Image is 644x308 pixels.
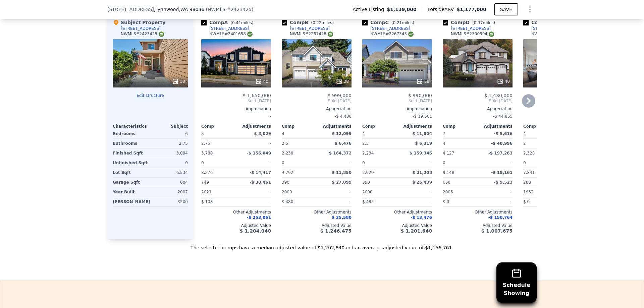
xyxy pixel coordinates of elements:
div: 2 [523,139,557,148]
div: Adjusted Value [523,223,593,228]
div: 40 [255,78,268,85]
div: Finished Sqft [113,148,149,158]
div: Adjustments [478,124,513,129]
span: 4,127 [443,151,454,156]
div: - [318,158,352,168]
span: ( miles) [228,20,256,25]
div: 33 [172,78,185,85]
div: 2000 [282,187,315,197]
span: 5 [201,131,204,136]
div: [STREET_ADDRESS] [531,26,571,31]
div: $200 [153,197,188,206]
div: Lot Sqft [113,168,149,177]
span: , WA 98036 [179,7,204,12]
div: [STREET_ADDRESS] [209,26,249,31]
span: $ 11,850 [332,170,352,175]
div: - [398,158,432,168]
span: , Lynnwood [154,6,205,13]
div: Bedrooms [113,129,149,138]
span: NWMLS [208,7,225,12]
div: Other Adjustments [282,209,352,215]
div: Appreciation [362,106,432,112]
span: -$ 156,049 [247,151,271,156]
div: NWMLS # 2267343 [370,31,414,37]
span: $ 108 [201,199,213,204]
img: NWMLS Logo [247,32,253,37]
div: NWMLS # 2423425 [121,31,164,37]
img: NWMLS Logo [489,32,494,37]
a: [STREET_ADDRESS] [362,26,410,31]
span: $ 1,204,040 [240,228,271,234]
div: Comp [523,124,558,129]
div: - [398,197,432,206]
span: 3,920 [362,170,374,175]
span: -$ 44,865 [493,114,513,119]
span: $ 1,650,000 [243,93,271,98]
div: Other Adjustments [201,209,271,215]
div: NWMLS # 2401658 [209,31,253,37]
span: $ 1,007,675 [481,228,513,234]
img: NWMLS Logo [328,32,333,37]
div: 2000 [362,187,396,197]
div: ( ) [206,6,253,13]
span: 4,792 [282,170,293,175]
span: 749 [201,180,209,185]
div: Subject Property [113,19,165,26]
span: $ 6,476 [335,141,352,146]
span: ( miles) [470,20,498,25]
div: Other Adjustments [443,209,513,215]
span: Active Listing [353,6,387,13]
span: 3,780 [201,151,213,156]
span: $ 480 [282,199,293,204]
span: -$ 253,061 [247,215,271,220]
div: Comp E [523,19,578,26]
span: 0.41 [232,20,241,25]
div: 2005 [443,187,476,197]
a: [STREET_ADDRESS] [523,26,571,31]
div: [STREET_ADDRESS] [370,26,410,31]
div: - [398,187,432,197]
div: Characteristics [113,124,150,129]
div: - [479,197,513,206]
div: 1962 [523,187,557,197]
div: Comp [201,124,236,129]
div: Appreciation [443,106,513,112]
span: -$ 14,417 [250,170,271,175]
div: [STREET_ADDRESS] [121,26,161,31]
div: - [318,197,352,206]
div: [STREET_ADDRESS] [290,26,330,31]
span: $ 1,430,000 [484,93,513,98]
div: NWMLS # 2300594 [451,31,494,37]
a: [STREET_ADDRESS] [443,26,491,31]
div: - [479,158,513,168]
span: $ 27,099 [332,180,352,185]
div: - [237,187,271,197]
div: Comp A [201,19,256,26]
div: - [201,112,271,121]
span: ( miles) [308,20,336,25]
div: Adjustments [236,124,271,129]
div: Comp B [282,19,336,26]
span: $1,139,000 [387,6,417,13]
span: -$ 30,461 [250,180,271,185]
span: -$ 18,161 [491,170,513,175]
span: 0.22 [313,20,322,25]
span: 0 [282,161,284,165]
span: $ 26,439 [412,180,432,185]
a: [STREET_ADDRESS] [282,26,330,31]
button: Show Options [523,3,537,16]
span: # 2423425 [227,7,252,12]
span: $ 12,099 [332,131,352,136]
span: Sold [DATE] [362,98,432,104]
span: $1,177,000 [457,7,486,12]
span: $ 0 [443,199,449,204]
img: NWMLS Logo [408,32,414,37]
span: 0.21 [393,20,402,25]
div: Bathrooms [113,139,149,148]
span: -$ 197,263 [488,151,513,156]
div: 2.75 [201,139,235,148]
span: 288 [523,180,531,185]
span: $ 485 [362,199,374,204]
div: The selected comps have a median adjusted value of $1,202,840 and an average adjusted value of $1... [107,239,537,251]
div: Appreciation [282,106,352,112]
